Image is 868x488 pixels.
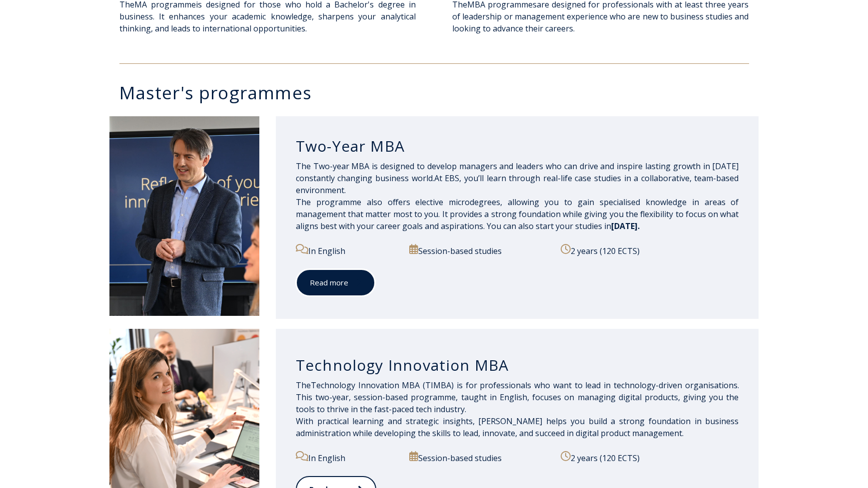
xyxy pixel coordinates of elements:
[296,451,398,464] p: In English
[296,356,739,375] h3: Technology Innovation MBA
[296,380,311,391] span: The
[296,416,739,439] span: With practical learning and strategic insights, [PERSON_NAME] helps you build a strong foundation...
[109,116,259,316] img: DSC_2098
[611,221,640,232] span: [DATE].
[296,380,739,415] span: sionals who want to lead in technology-driven organisations. This two-year, session-based program...
[487,221,640,232] span: You can also start your studies in
[561,244,739,257] p: 2 years (120 ECTS)
[296,244,398,257] p: In English
[119,84,759,101] h3: Master's programmes
[409,451,549,464] p: Session-based studies
[409,244,549,257] p: Session-based studies
[409,380,505,391] span: BA (TIMBA) is for profes
[311,380,505,391] span: Technology Innovation M
[296,137,739,156] h3: Two-Year MBA
[296,269,375,296] a: Read more
[561,451,739,464] p: 2 years (120 ECTS)
[296,161,739,232] span: The Two-year MBA is designed to develop managers and leaders who can drive and inspire lasting gr...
